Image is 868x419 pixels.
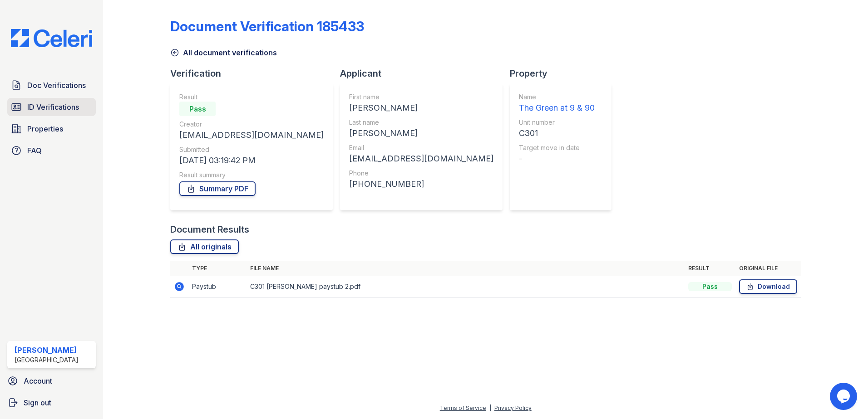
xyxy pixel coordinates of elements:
th: Original file [735,261,801,276]
a: Properties [7,120,96,138]
a: Sign out [4,394,99,412]
a: All document verifications [170,47,277,58]
a: Download [739,279,797,294]
iframe: chat widget [830,383,859,410]
div: Document Verification 185433 [170,18,364,34]
div: The Green at 9 & 90 [519,102,595,114]
div: - [519,152,595,165]
a: Summary PDF [179,181,256,196]
div: First name [349,93,493,102]
th: File name [247,261,685,276]
div: Applicant [340,67,510,80]
span: Properties [27,123,63,134]
th: Result [685,261,735,276]
div: Property [510,67,619,80]
div: [EMAIL_ADDRESS][DOMAIN_NAME] [179,129,324,141]
a: Name The Green at 9 & 90 [519,93,595,114]
td: Paystub [188,276,247,298]
div: [PERSON_NAME] [349,127,493,140]
a: All originals [170,239,239,254]
div: Unit number [519,118,595,127]
div: [PHONE_NUMBER] [349,178,493,190]
div: Email [349,143,493,152]
div: [EMAIL_ADDRESS][DOMAIN_NAME] [349,152,493,165]
div: [PERSON_NAME] [15,345,79,356]
div: C301 [519,127,595,140]
a: Account [4,372,99,390]
div: Verification [170,67,340,80]
div: Name [519,93,595,102]
a: ID Verifications [7,98,96,116]
div: | [489,404,491,411]
span: ID Verifications [27,102,79,112]
a: Privacy Policy [494,404,532,411]
a: Doc Verifications [7,76,96,94]
th: Type [188,261,247,276]
span: Sign out [24,397,51,408]
div: [GEOGRAPHIC_DATA] [15,356,79,365]
div: [PERSON_NAME] [349,102,493,114]
div: Creator [179,120,324,129]
div: Target move in date [519,143,595,152]
img: CE_Logo_Blue-a8612792a0a2168367f1c8372b55b34899dd931a85d93a1a3d3e32e68fde9ad4.png [4,29,99,47]
div: Pass [688,282,732,291]
div: Last name [349,118,493,127]
a: Terms of Service [440,404,486,411]
span: FAQ [27,145,42,156]
div: Phone [349,169,493,178]
div: Submitted [179,145,324,154]
td: C301 [PERSON_NAME] paystub 2.pdf [247,276,685,298]
div: Result [179,93,324,102]
div: Pass [179,102,216,116]
span: Doc Verifications [27,80,86,91]
div: Document Results [170,223,249,236]
span: Account [24,375,52,386]
a: FAQ [7,141,96,160]
div: Result summary [179,171,324,180]
div: [DATE] 03:19:42 PM [179,154,324,167]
